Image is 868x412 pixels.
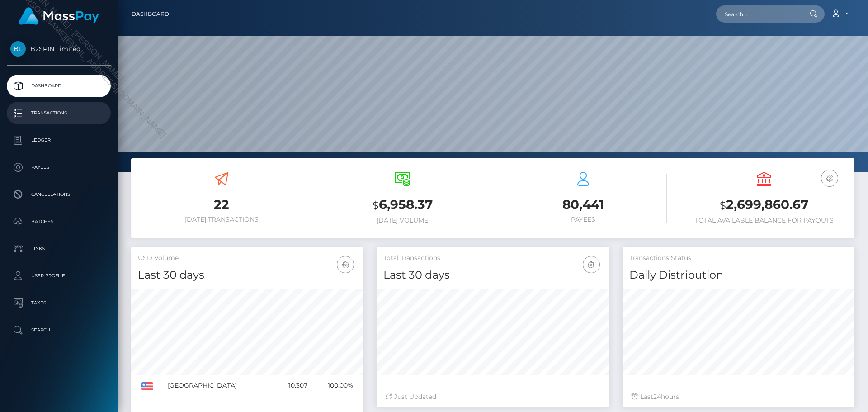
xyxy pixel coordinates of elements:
a: Batches [7,210,111,233]
a: Ledger [7,129,111,152]
a: Links [7,237,111,260]
p: Taxes [10,296,107,310]
p: Cancellations [10,188,107,201]
h5: Transactions Status [629,254,848,263]
td: [GEOGRAPHIC_DATA] [165,375,274,396]
h4: Last 30 days [138,267,356,283]
img: B2SPIN Limited [10,41,26,57]
p: Transactions [10,106,107,120]
a: Dashboard [7,75,111,97]
p: User Profile [10,269,107,283]
p: Ledger [10,133,107,147]
a: Transactions [7,102,111,124]
a: Dashboard [132,5,169,24]
small: $ [720,199,726,212]
a: Cancellations [7,183,111,206]
div: Just Updated [386,392,599,402]
a: Payees [7,156,111,179]
h3: 6,958.37 [319,196,486,214]
h6: Payees [500,216,667,223]
a: Search [7,319,111,341]
h5: Total Transactions [383,254,602,263]
h6: [DATE] Transactions [138,216,305,223]
img: MassPay Logo [19,7,99,25]
p: Search [10,323,107,337]
input: Search... [716,5,801,23]
h3: 2,699,860.67 [680,196,848,214]
span: B2SPIN Limited [7,45,111,53]
h6: [DATE] Volume [319,217,486,224]
td: 10,307 [274,375,311,396]
h4: Last 30 days [383,267,602,283]
a: User Profile [7,265,111,287]
p: Payees [10,161,107,174]
a: Taxes [7,292,111,314]
td: 100.00% [311,375,356,396]
p: Batches [10,215,107,228]
h6: Total Available Balance for Payouts [680,217,848,224]
small: $ [373,199,379,212]
h3: 80,441 [500,196,667,213]
span: 24 [653,393,661,401]
p: Links [10,242,107,256]
h4: Daily Distribution [629,267,848,283]
h3: 22 [138,196,305,213]
img: US.png [141,382,153,390]
div: Last hours [632,392,845,402]
h5: USD Volume [138,254,356,263]
p: Dashboard [10,79,107,93]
